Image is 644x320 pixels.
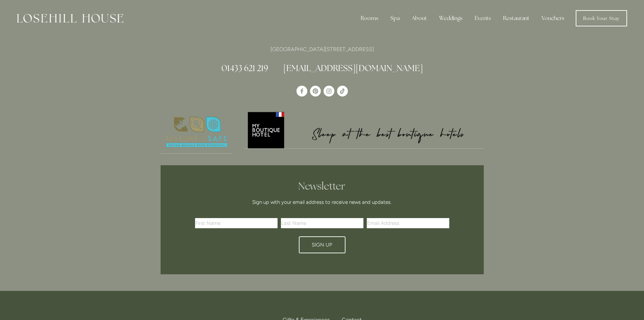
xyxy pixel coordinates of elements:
h2: Newsletter [197,180,447,192]
p: [GEOGRAPHIC_DATA][STREET_ADDRESS] [161,45,484,54]
img: My Boutique Hotel - Logo [244,111,484,148]
div: Events [469,12,496,25]
div: Weddings [434,12,468,25]
a: Nature's Safe - Logo [161,111,233,154]
div: Rooms [355,12,384,25]
input: First Name [195,218,278,228]
input: Last Name [281,218,363,228]
div: Restaurant [498,12,535,25]
a: TikTok [337,86,348,97]
div: Spa [385,12,405,25]
img: Nature's Safe - Logo [161,111,233,153]
a: Book Your Stay [576,10,627,26]
a: Instagram [324,86,334,97]
div: About [406,12,432,25]
a: [EMAIL_ADDRESS][DOMAIN_NAME] [283,63,423,73]
a: My Boutique Hotel - Logo [244,111,484,149]
a: 01433 621 219 [221,63,268,73]
button: Sign Up [299,236,345,253]
span: Sign Up [312,242,332,248]
p: Sign up with your email address to receive news and updates. [197,198,447,206]
img: Losehill House [17,14,123,23]
a: Vouchers [536,12,570,25]
a: Losehill House Hotel & Spa [296,86,307,97]
a: Pinterest [310,86,321,97]
input: Email Address [367,218,449,228]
